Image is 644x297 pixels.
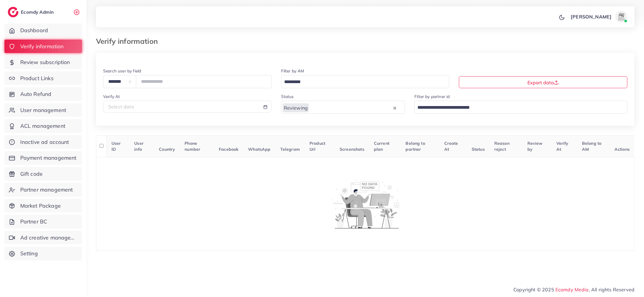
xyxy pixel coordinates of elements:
[472,147,485,152] span: Status
[4,103,82,117] a: User management
[281,75,450,88] div: Search for option
[582,141,601,152] span: Belong to AM
[20,154,77,162] span: Payment management
[309,103,392,112] input: Search for option
[20,138,69,146] span: Inactive ad account
[513,286,634,293] span: Copyright © 2025
[4,40,82,53] a: Verify information
[20,106,66,114] span: User management
[4,199,82,213] a: Market Package
[4,231,82,245] a: Ad creative management
[112,141,121,152] span: User ID
[185,141,200,152] span: Phone number
[248,147,270,152] span: WhatsApp
[615,11,627,23] img: avatar
[20,27,48,34] span: Dashboard
[21,9,55,15] h2: Ecomdy Admin
[20,43,64,50] span: Verify information
[103,68,141,74] label: Search user by field
[589,286,634,293] span: , All rights Reserved
[4,71,82,85] a: Product Links
[309,141,325,152] span: Product Url
[8,7,18,17] img: logo
[374,141,389,152] span: Current plan
[20,90,52,98] span: Auto Refund
[103,94,120,99] label: Verify At
[20,170,43,178] span: Gift code
[331,180,399,228] img: No account
[444,141,458,152] span: Create At
[108,104,134,110] span: Select date
[405,141,425,152] span: Belong to partner
[4,135,82,149] a: Inactive ad account
[4,167,82,181] a: Gift code
[283,103,309,112] span: Reviewing
[20,58,70,66] span: Review subscription
[614,147,630,152] span: Actions
[567,11,630,23] a: [PERSON_NAME]avatar
[20,122,65,130] span: ACL management
[20,234,78,242] span: Ad creative management
[527,141,543,152] span: Review by
[527,80,559,85] span: Export data
[4,247,82,260] a: Setting
[414,101,627,113] div: Search for option
[159,147,175,152] span: Country
[340,147,364,152] span: Screenshots
[20,218,47,226] span: Partner BC
[494,141,510,152] span: Reason reject
[281,68,304,74] label: Filter by AM
[4,151,82,165] a: Payment management
[4,55,82,69] a: Review subscription
[393,104,396,111] button: Clear Selected
[4,183,82,197] a: Partner management
[571,13,612,20] p: [PERSON_NAME]
[280,147,300,152] span: Telegram
[414,94,450,99] label: Filter by partner id
[20,74,54,82] span: Product Links
[96,37,162,46] h3: Verify information
[556,141,569,152] span: Verify At
[415,103,620,112] input: Search for option
[459,76,627,88] button: Export data
[4,215,82,228] a: Partner BC
[20,250,38,257] span: Setting
[134,141,144,152] span: User info
[281,94,294,99] label: Status
[555,287,589,293] a: Ecomdy Media
[219,147,239,152] span: Facebook
[4,87,82,101] a: Auto Refund
[20,202,61,210] span: Market Package
[20,186,73,194] span: Partner management
[4,119,82,133] a: ACL management
[282,77,442,87] input: Search for option
[281,101,405,113] div: Search for option
[8,7,55,17] a: logoEcomdy Admin
[4,24,82,37] a: Dashboard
